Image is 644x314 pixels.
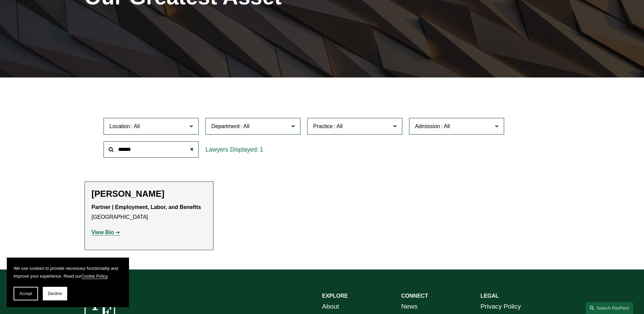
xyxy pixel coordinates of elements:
[7,258,129,307] section: Cookie banner
[92,229,120,235] a: View Bio
[260,146,263,153] span: 1
[322,293,348,299] strong: EXPLORE
[480,301,521,313] a: Privacy Policy
[401,293,428,299] strong: CONNECT
[109,123,130,129] span: Location
[14,287,38,300] button: Accept
[19,291,32,296] span: Accept
[92,189,206,199] h2: [PERSON_NAME]
[313,123,333,129] span: Practice
[92,203,206,222] p: [GEOGRAPHIC_DATA]
[43,287,67,300] button: Decline
[92,204,201,210] strong: Partner | Employment, Labor, and Benefits
[322,301,339,313] a: About
[415,123,440,129] span: Admission
[586,302,633,314] a: Search this site
[81,274,108,279] a: Cookie Policy
[92,229,114,235] strong: View Bio
[211,123,240,129] span: Department
[48,291,62,296] span: Decline
[401,301,418,313] a: News
[480,293,499,299] strong: LEGAL
[14,264,122,280] p: We use cookies to provide necessary functionality and improve your experience. Read our .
